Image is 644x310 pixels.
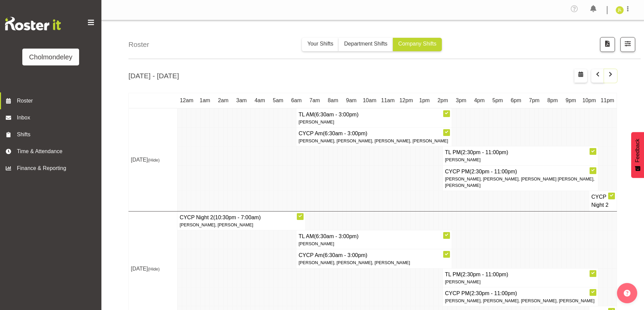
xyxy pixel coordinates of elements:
th: 5pm [488,93,507,109]
span: (6:30am - 3:00pm) [323,252,367,258]
button: Company Shifts [393,38,442,51]
th: 11am [379,93,397,109]
span: (6:30am - 3:00pm) [314,233,359,239]
span: Company Shifts [398,41,436,47]
th: 3am [232,93,251,109]
h4: CYCP Night 2 [180,214,303,222]
th: 2am [214,93,232,109]
h2: [DATE] - [DATE] [128,71,179,81]
img: help-xxl-2.png [624,290,630,297]
span: [PERSON_NAME] [445,279,480,284]
span: (6:30am - 3:00pm) [323,131,367,136]
span: Inbox [17,114,98,122]
h4: TL AM [299,111,450,119]
th: 10pm [580,93,598,109]
button: Feedback - Show survey [631,132,644,178]
span: (2:30pm - 11:00pm) [470,290,517,296]
td: [DATE] [129,108,177,211]
th: 6pm [507,93,525,109]
h4: CYCP Night 2 [591,193,615,209]
span: [PERSON_NAME], [PERSON_NAME], [PERSON_NAME] [PERSON_NAME], [PERSON_NAME] [445,176,594,188]
th: 9pm [562,93,580,109]
span: Your Shifts [307,41,333,47]
th: 2pm [434,93,452,109]
h4: TL AM [299,232,450,241]
button: Download a PDF of the roster according to the set date range. [600,37,615,52]
th: 1am [196,93,214,109]
span: Shifts [17,131,88,139]
span: [PERSON_NAME], [PERSON_NAME], [PERSON_NAME] [299,260,410,265]
span: Department Shifts [344,41,387,47]
th: 3pm [452,93,470,109]
span: (2:30pm - 11:00pm) [470,169,517,174]
span: (Hide) [148,158,160,163]
button: Department Shifts [339,38,393,51]
span: (2:30pm - 11:00pm) [461,272,508,277]
div: Cholmondeley [29,52,72,62]
th: 11pm [598,93,617,109]
th: 7pm [525,93,543,109]
th: 10am [360,93,379,109]
span: [PERSON_NAME], [PERSON_NAME], [PERSON_NAME], [PERSON_NAME] [445,298,594,303]
th: 12am [177,93,196,109]
span: [PERSON_NAME] [299,241,334,246]
h4: CYCP Am [299,130,450,138]
th: 8am [324,93,342,109]
span: Time & Attendance [17,147,88,156]
button: Your Shifts [302,38,339,51]
h4: TL PM [445,271,596,279]
span: (2:30pm - 11:00pm) [461,149,508,155]
h4: TL PM [445,148,596,157]
h4: CYCP PM [445,168,596,176]
th: 7am [306,93,324,109]
span: Finance & Reporting [17,164,88,172]
h4: Roster [128,39,149,50]
th: 4am [251,93,269,109]
th: 4pm [470,93,488,109]
span: [PERSON_NAME], [PERSON_NAME], [PERSON_NAME], [PERSON_NAME] [299,138,448,143]
button: Filter Shifts [620,37,635,52]
th: 5am [269,93,287,109]
span: [PERSON_NAME] [445,157,480,162]
span: Roster [17,97,98,105]
img: jay-lowe9524.jpg [616,6,624,14]
span: [PERSON_NAME], [PERSON_NAME] [180,222,253,227]
th: 12pm [397,93,415,109]
img: Rosterit website logo [5,17,61,30]
span: Feedback [634,139,642,162]
th: 9am [342,93,360,109]
th: 6am [287,93,306,109]
span: (6:30am - 3:00pm) [314,112,359,117]
th: 1pm [415,93,434,109]
button: Select a specific date within the roster. [574,69,587,83]
span: (Hide) [148,266,160,272]
span: [PERSON_NAME] [299,119,334,124]
h4: CYCP Am [299,251,450,259]
th: 8pm [543,93,562,109]
span: (10:30pm - 7:00am) [213,215,261,220]
h4: CYCP PM [445,289,596,298]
